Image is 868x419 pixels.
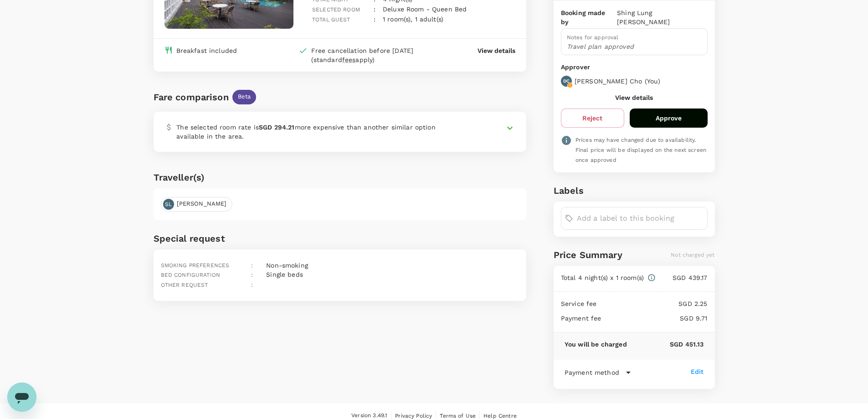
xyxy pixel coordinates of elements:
[627,340,704,349] p: SGD 451.13
[259,124,295,131] span: SGD 294.21
[561,299,597,308] p: Service fee
[440,413,476,419] span: Terms of Use
[565,340,627,349] p: You will be charged
[615,94,653,101] button: View details
[395,413,432,419] span: Privacy Policy
[565,368,619,377] p: Payment method
[383,15,443,24] p: 1 room(s), 1 adult(s)
[163,199,174,210] div: SL
[7,383,36,412] iframe: Button to launch messaging window
[262,266,303,280] div: Single beds
[567,34,619,41] span: Notes for approval
[312,6,360,13] span: Selected room
[383,5,467,14] p: Deluxe Room - Queen Bed
[656,273,707,282] p: SGD 439.17
[630,109,708,128] button: Approve
[154,170,527,185] h6: Traveller(s)
[561,62,708,72] p: Approver
[563,78,570,84] p: DC
[561,109,624,128] button: Reject
[342,56,356,63] span: fees
[176,123,457,141] p: The selected room rate is more expensive than another similar option available in the area.
[577,211,704,226] input: Add a label to this booking
[478,46,515,55] button: View details
[601,314,708,323] p: SGD 9.71
[161,272,221,278] span: Bed configuration
[554,248,622,262] h6: Price Summary
[671,252,714,258] span: Not charged yet
[561,8,617,26] p: Booking made by
[483,413,517,419] span: Help Centre
[554,183,715,198] h6: Labels
[232,93,257,101] span: Beta
[154,90,229,104] div: Fare comparison
[561,273,644,282] p: Total 4 night(s) x 1 room(s)
[161,282,208,288] span: Other request
[567,42,702,51] p: Travel plan approved
[262,257,308,270] div: Non-smoking
[691,367,704,376] div: Edit
[161,262,230,269] span: Smoking preferences
[311,46,441,64] div: Free cancellation before [DATE] (standard apply)
[575,137,706,163] span: Prices may have changed due to availability. Final price will be displayed on the next screen onc...
[366,7,375,25] div: :
[154,231,527,246] h6: Special request
[251,282,253,288] span: :
[171,200,232,208] span: [PERSON_NAME]
[251,262,253,269] span: :
[312,16,350,23] span: Total guest
[251,272,253,278] span: :
[575,77,660,86] p: [PERSON_NAME] Cho ( You )
[561,314,601,323] p: Payment fee
[617,8,707,26] p: Shing Lung [PERSON_NAME]
[176,46,237,55] div: Breakfast included
[597,299,708,308] p: SGD 2.25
